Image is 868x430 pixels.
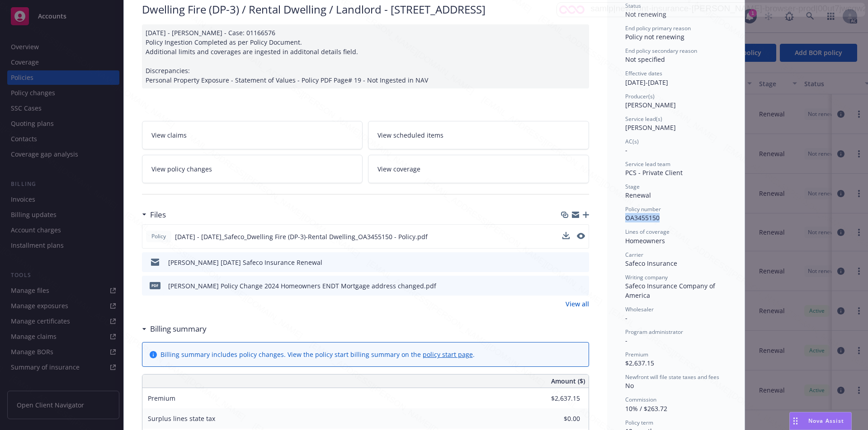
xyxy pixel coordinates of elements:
[808,417,844,425] span: Nova Assist
[566,299,589,309] a: View all
[625,101,676,109] span: [PERSON_NAME]
[625,396,656,403] span: Commission
[625,160,670,168] span: Service lead team
[423,350,473,359] a: policy start page
[625,359,654,367] span: $2,637.15
[625,2,641,9] span: Status
[625,168,683,177] span: PCS - Private Client
[625,123,676,132] span: [PERSON_NAME]
[625,305,654,313] span: Wholesaler
[625,419,653,426] span: Policy term
[368,121,589,149] a: View scheduled items
[551,376,585,386] span: Amount ($)
[577,281,585,291] button: preview file
[625,69,662,77] span: Effective dates
[625,336,627,345] span: -
[625,314,627,322] span: -
[625,213,660,222] span: OA3455150
[625,351,648,358] span: Premium
[625,32,684,41] span: Policy not renewing
[142,2,589,17] div: Dwelling Fire (DP-3) / Rental Dwelling / Landlord - [STREET_ADDRESS]
[789,412,852,430] button: Nova Assist
[625,251,643,259] span: Carrier
[150,232,168,240] span: Policy
[562,232,570,241] button: download file
[160,350,475,359] div: Billing summary includes policy changes. View the policy start billing summary on the .
[625,47,697,55] span: End policy secondary reason
[377,164,420,174] span: View coverage
[151,130,187,140] span: View claims
[577,233,585,239] button: preview file
[625,381,634,390] span: No
[625,236,665,245] span: Homeowners
[625,10,666,18] span: Not renewing
[625,191,651,199] span: Renewal
[577,258,585,267] button: preview file
[142,323,207,335] div: Billing summary
[625,273,668,281] span: Writing company
[142,24,589,88] div: [DATE] - [PERSON_NAME] - Case: 01166576 Policy Ingestion Completed as per Policy Document. Additi...
[142,121,363,149] a: View claims
[563,281,570,291] button: download file
[377,130,443,140] span: View scheduled items
[148,394,175,402] span: Premium
[625,404,667,413] span: 10% / $263.72
[625,373,719,381] span: Newfront will file state taxes and fees
[527,392,585,405] input: 0.00
[625,24,691,32] span: End policy primary reason
[150,209,166,221] h3: Files
[563,258,570,267] button: download file
[562,232,570,239] button: download file
[625,205,661,213] span: Policy number
[625,259,677,268] span: Safeco Insurance
[151,164,212,174] span: View policy changes
[625,92,655,100] span: Producer(s)
[368,155,589,183] a: View coverage
[625,115,662,123] span: Service lead(s)
[625,183,640,190] span: Stage
[168,258,322,267] div: [PERSON_NAME] [DATE] Safeco Insurance Renewal
[625,228,670,236] span: Lines of coverage
[625,138,639,145] span: AC(s)
[168,281,436,291] div: [PERSON_NAME] Policy Change 2024 Homeowners ENDT Mortgage address changed.pdf
[625,328,683,336] span: Program administrator
[790,412,801,430] div: Drag to move
[142,209,166,221] div: Files
[625,146,627,154] span: -
[625,55,665,64] span: Not specified
[142,155,363,183] a: View policy changes
[150,323,207,335] h3: Billing summary
[148,414,215,423] span: Surplus lines state tax
[625,69,726,87] div: [DATE] - [DATE]
[577,232,585,241] button: preview file
[625,282,717,300] span: Safeco Insurance Company of America
[175,232,428,241] span: [DATE] - [DATE]_Safeco_Dwelling Fire (DP-3)-Rental Dwelling_OA3455150 - Policy.pdf
[150,282,160,289] span: pdf
[527,412,585,425] input: 0.00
